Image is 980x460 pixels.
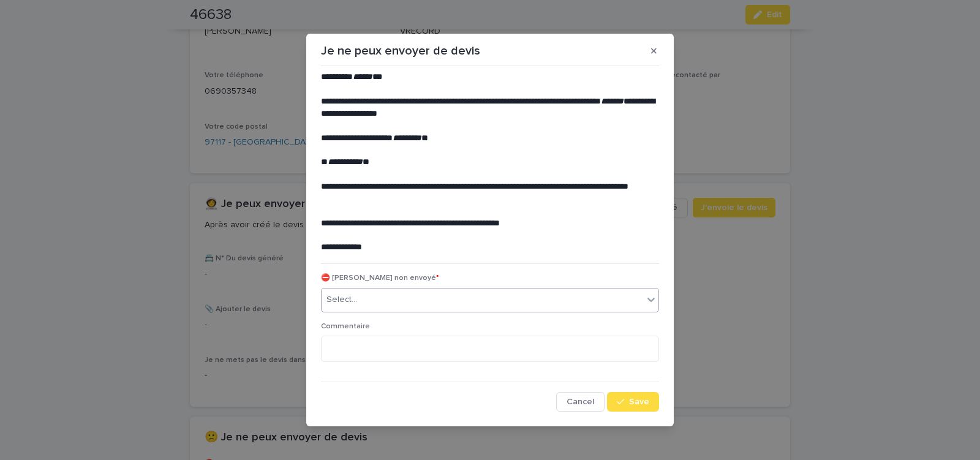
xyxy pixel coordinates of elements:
button: Save [607,392,659,412]
p: Je ne peux envoyer de devis [321,43,480,58]
span: Cancel [567,398,594,406]
button: Cancel [556,392,605,412]
span: Save [629,398,649,406]
span: Commentaire [321,323,370,330]
div: Select... [326,293,357,306]
span: ⛔ [PERSON_NAME] non envoyé [321,274,439,282]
